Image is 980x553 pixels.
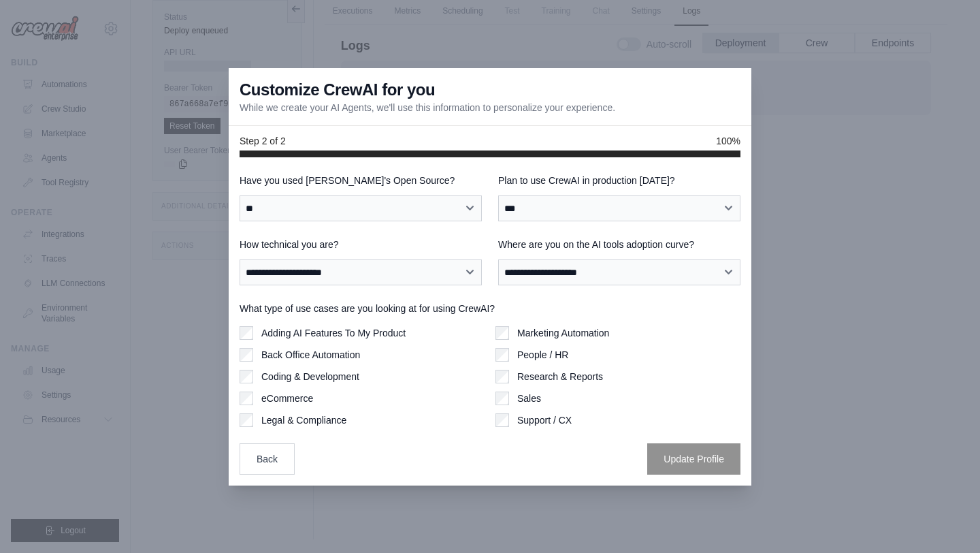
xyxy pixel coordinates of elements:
[498,174,740,187] label: Plan to use CrewAI in production [DATE]?
[240,443,295,475] button: Back
[261,370,359,383] label: Coding & Development
[240,174,482,187] label: Have you used [PERSON_NAME]'s Open Source?
[240,101,615,114] p: While we create your AI Agents, we'll use this information to personalize your experience.
[517,326,609,340] label: Marketing Automation
[261,413,346,427] label: Legal & Compliance
[517,370,603,383] label: Research & Reports
[240,238,482,251] label: How technical you are?
[498,238,740,251] label: Where are you on the AI tools adoption curve?
[912,488,980,553] iframe: Chat Widget
[240,79,435,101] h3: Customize CrewAI for you
[716,134,740,148] span: 100%
[517,413,572,427] label: Support / CX
[517,392,541,405] label: Sales
[261,348,360,362] label: Back Office Automation
[517,348,568,362] label: People / HR
[240,302,740,315] label: What type of use cases are you looking at for using CrewAI?
[261,392,313,405] label: eCommerce
[261,326,406,340] label: Adding AI Features To My Product
[647,443,740,475] button: Update Profile
[240,134,286,148] span: Step 2 of 2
